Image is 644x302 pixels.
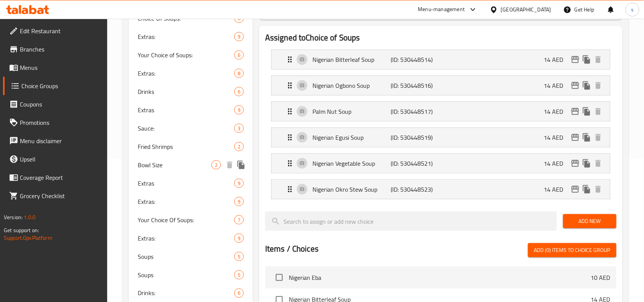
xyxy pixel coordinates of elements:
div: Expand [272,76,610,95]
span: Extras [138,179,234,188]
p: 14 AED [544,55,570,64]
p: 14 AED [544,81,570,90]
div: Menu-management [418,5,465,14]
p: Nigerian Ogbono Soup [312,81,391,90]
div: Drinks6 [129,82,253,101]
div: Expand [272,50,610,69]
a: Menus [3,58,108,77]
span: Add New [569,216,610,226]
span: Fried Shrimps [138,142,234,151]
p: 14 AED [544,159,570,168]
span: Extras [138,105,234,115]
div: Choices [234,105,244,115]
li: Expand [265,124,617,150]
span: Extras: [138,234,234,243]
button: edit [570,184,581,195]
p: 14 AED [544,107,570,116]
button: delete [592,54,604,65]
div: Extras9 [129,174,253,192]
p: (ID: 530448514) [391,55,443,64]
button: delete [592,106,604,117]
span: 9 [235,180,243,187]
p: (ID: 530448519) [391,133,443,142]
button: duplicate [581,54,592,65]
button: edit [570,80,581,91]
span: Bowl Size [138,160,211,170]
p: 14 AED [544,185,570,194]
p: 14 AED [544,133,570,142]
p: Nigerian Okro Stew Soup [312,185,391,194]
button: delete [592,132,604,143]
button: edit [570,132,581,143]
span: 3 [235,125,243,132]
div: [GEOGRAPHIC_DATA] [501,5,551,14]
button: duplicate [235,159,247,171]
button: delete [592,184,604,195]
button: duplicate [581,158,592,169]
div: Sauce:3 [129,119,253,137]
div: Your Choice Of Soups:7 [129,211,253,229]
button: Add New [563,214,617,228]
span: 9 [235,198,243,205]
div: Choices [234,87,244,96]
span: 7 [235,216,243,224]
div: Choices [234,179,244,188]
span: Choice Groups [21,81,101,90]
a: Coverage Report [3,168,108,187]
div: Choices [234,124,244,133]
span: Nigerian Eba [289,273,591,282]
button: duplicate [581,106,592,117]
div: Extras9 [129,101,253,119]
div: Soups5 [129,266,253,284]
div: Extras:9 [129,229,253,247]
li: Expand [265,150,617,176]
h2: Assigned to Choice of Soups [265,32,617,44]
span: Choice Of Soups: [138,14,234,23]
span: s [631,5,634,14]
div: Expand [272,102,610,121]
span: Soups [138,252,234,261]
div: Choices [234,270,244,279]
h2: Items / Choices [265,243,319,255]
div: Choices [234,197,244,206]
div: Bowl Size2deleteduplicate [129,156,253,174]
span: Coupons [20,100,101,109]
div: Choices [234,69,244,78]
button: Add (0) items to choice group [528,243,617,257]
button: delete [592,80,604,91]
a: Coupons [3,95,108,113]
div: Soups5 [129,247,253,266]
li: Expand [265,99,617,124]
button: duplicate [581,184,592,195]
a: Upsell [3,150,108,168]
p: (ID: 530448516) [391,81,443,90]
p: (ID: 530448517) [391,107,443,116]
span: 9 [235,33,243,40]
li: Expand [265,73,617,99]
span: 9 [235,107,243,114]
span: Your Choice of Soups: [138,50,234,60]
p: 10 AED [591,273,610,282]
p: Nigerian Bitterleaf Soup [312,55,391,64]
div: Extras:9 [129,27,253,46]
button: edit [570,158,581,169]
a: Branches [3,40,108,58]
button: delete [592,158,604,169]
a: Edit Restaurant [3,22,108,40]
span: Upsell [20,155,101,164]
span: 6 [235,52,243,59]
span: Branches [20,45,101,54]
button: edit [570,54,581,65]
span: 2 [212,161,221,169]
span: Menu disclaimer [20,136,101,145]
span: Drinks [138,87,234,96]
div: Choices [234,215,244,224]
button: duplicate [581,80,592,91]
a: Support.OpsPlatform [4,233,52,243]
button: delete [224,159,235,171]
li: Expand [265,47,617,73]
p: Nigerian Egusi Soup [312,133,391,142]
div: Extras:9 [129,192,253,211]
button: edit [570,106,581,117]
div: Extras:8 [129,64,253,82]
